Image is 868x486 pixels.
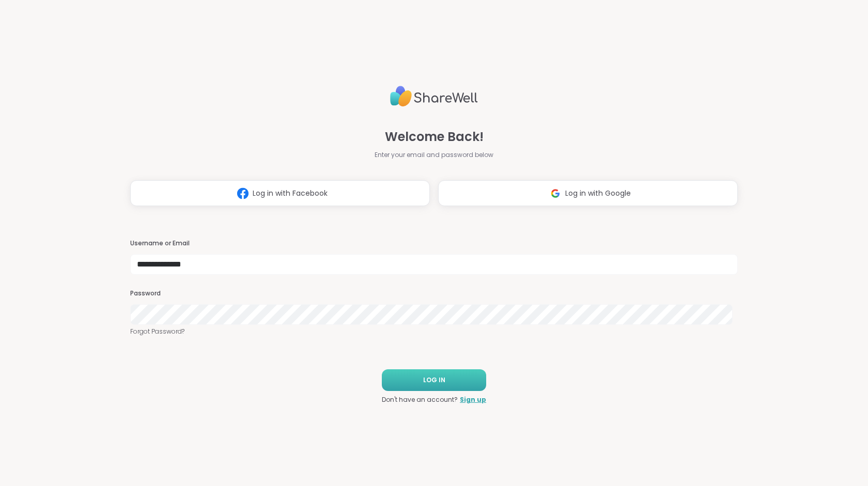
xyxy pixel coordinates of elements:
[546,184,565,203] img: ShareWell Logomark
[423,375,445,385] span: LOG IN
[382,369,486,391] button: LOG IN
[385,128,484,146] span: Welcome Back!
[565,188,631,199] span: Log in with Google
[130,239,738,248] h3: Username or Email
[382,395,458,404] span: Don't have an account?
[460,395,486,404] a: Sign up
[130,327,738,336] a: Forgot Password?
[233,184,253,203] img: ShareWell Logomark
[130,180,430,206] button: Log in with Facebook
[253,188,328,199] span: Log in with Facebook
[130,289,738,298] h3: Password
[438,180,738,206] button: Log in with Google
[390,82,478,111] img: ShareWell Logo
[375,150,493,160] span: Enter your email and password below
